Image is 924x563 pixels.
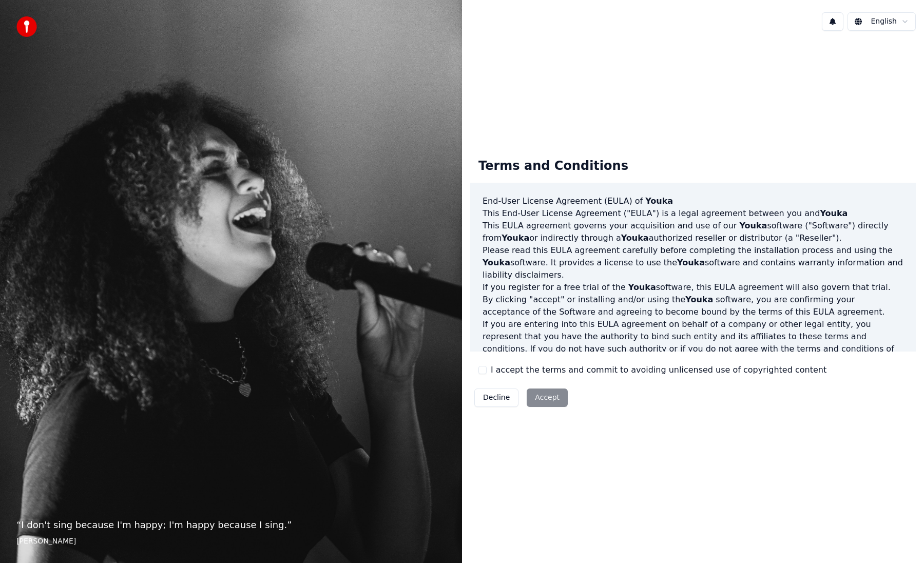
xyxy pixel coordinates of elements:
span: Youka [685,295,713,304]
span: Youka [677,258,705,267]
div: Terms and Conditions [470,150,637,183]
span: Youka [820,208,848,218]
p: This EULA agreement governs your acquisition and use of our software ("Software") directly from o... [483,220,903,244]
p: If you are entering into this EULA agreement on behalf of a company or other legal entity, you re... [483,318,903,380]
span: Youka [628,282,656,292]
span: Youka [739,221,767,230]
span: Youka [483,258,510,267]
p: If you register for a free trial of the software, this EULA agreement will also govern that trial... [483,281,903,318]
h3: End-User License Agreement (EULA) of [483,195,903,207]
span: Youka [645,196,673,206]
span: Youka [621,233,649,243]
p: This End-User License Agreement ("EULA") is a legal agreement between you and [483,207,903,220]
span: Youka [502,233,529,243]
footer: [PERSON_NAME] [16,536,446,547]
p: Please read this EULA agreement carefully before completing the installation process and using th... [483,244,903,281]
p: “ I don't sing because I'm happy; I'm happy because I sing. ” [16,518,446,532]
img: youka [16,16,37,37]
label: I accept the terms and commit to avoiding unlicensed use of copyrighted content [491,364,826,376]
button: Decline [474,389,518,407]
